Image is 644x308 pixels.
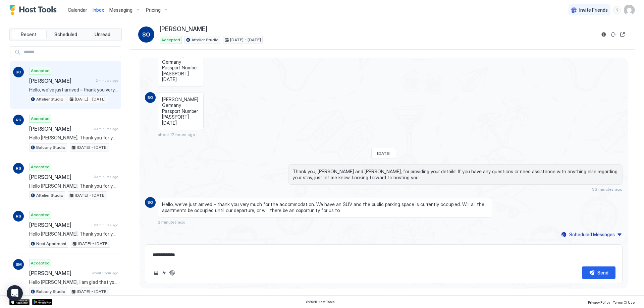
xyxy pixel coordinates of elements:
[92,271,118,275] span: about 1 hour ago
[7,285,23,301] div: Open Intercom Messenger
[29,183,118,189] span: Hello [PERSON_NAME], Thank you for your message! I am sorry but our accountant told me that since...
[21,32,37,38] span: Recent
[95,32,110,38] span: Unread
[29,87,118,93] span: Hello, we’ve just arrived – thank you very much for the accommodation. We have an SUV and the pub...
[48,30,84,39] button: Scheduled
[11,30,47,39] button: Recent
[613,298,635,305] a: Terms Of Use
[29,231,118,237] span: Hello [PERSON_NAME], Thank you for your message! I am sorry but our accountant told me that since...
[588,300,610,304] span: Privacy Policy
[77,144,108,150] span: [DATE] - [DATE]
[31,164,50,170] span: Accepted
[560,230,623,239] button: Scheduled Messages
[16,213,21,219] span: RS
[21,47,121,58] input: Input Field
[597,269,608,276] div: Send
[588,298,610,305] a: Privacy Policy
[77,289,108,295] span: [DATE] - [DATE]
[75,192,106,198] span: [DATE] - [DATE]
[36,144,65,150] span: Balcony Studio
[230,37,261,43] span: [DATE] - [DATE]
[147,199,153,205] span: SO
[15,69,21,75] span: SO
[624,5,635,15] div: User profile
[94,175,118,179] span: 30 minutes ago
[93,7,104,13] span: Inbox
[377,151,390,156] span: [DATE]
[619,30,627,39] button: Open reservation
[78,241,109,247] span: [DATE] - [DATE]
[613,6,621,14] div: menu
[146,7,161,13] span: Pricing
[609,30,617,39] button: Sync reservation
[158,132,195,137] span: about 17 hours ago
[54,32,77,38] span: Scheduled
[94,223,118,227] span: 30 minutes ago
[142,30,150,39] span: SO
[582,266,615,279] button: Send
[94,127,118,131] span: 30 minutes ago
[600,30,608,39] button: Reservation information
[36,192,63,198] span: Attelier Studio
[9,5,60,15] a: Host Tools Logo
[147,95,153,101] span: SO
[160,25,207,33] span: [PERSON_NAME]
[29,270,90,276] span: [PERSON_NAME]
[68,7,87,13] span: Calendar
[158,220,185,225] span: 2 minutes ago
[29,279,118,285] span: Hello [PERSON_NAME], I am glad that you choose my apartment to book! My apartment will be ready f...
[168,269,176,277] button: ChatGPT Auto Reply
[9,28,122,41] div: tab-group
[160,269,168,277] button: Quick reply
[32,299,52,305] a: Google Play Store
[31,68,50,74] span: Accepted
[109,7,132,13] span: Messaging
[36,241,66,247] span: Nest Apartment
[569,231,615,238] div: Scheduled Messages
[29,77,93,84] span: [PERSON_NAME]
[162,41,200,82] span: Hey jure, [PERSON_NAME] Germany Passport Number [PASSPORT] [DATE]
[31,116,50,122] span: Accepted
[68,6,87,13] a: Calendar
[161,37,180,43] span: Accepted
[93,6,104,13] a: Inbox
[579,7,608,13] span: Invite Friends
[162,201,488,213] span: Hello, we’ve just arrived – thank you very much for the accommodation. We have an SUV and the pub...
[29,174,92,180] span: [PERSON_NAME]
[192,37,219,43] span: Attelier Studio
[36,96,63,102] span: Attelier Studio
[29,125,92,132] span: [PERSON_NAME]
[152,269,160,277] button: Upload image
[592,187,623,192] span: 33 minutes ago
[292,169,618,180] span: Thank you, [PERSON_NAME] and [PERSON_NAME], for providing your details! If you have any questions...
[75,96,106,102] span: [DATE] - [DATE]
[15,261,22,267] span: SM
[85,30,120,39] button: Unread
[29,135,118,141] span: Hello [PERSON_NAME], Thank you for your message! I am sorry but our accountant told me that since...
[96,78,118,83] span: 2 minutes ago
[16,165,21,171] span: RS
[31,212,50,218] span: Accepted
[306,300,335,304] span: © 2025 Host Tools
[31,260,50,266] span: Accepted
[36,289,65,295] span: Balcony Studio
[162,97,199,126] span: [PERSON_NAME] Germany Passport Number [PASSPORT] [DATE]
[613,300,635,304] span: Terms Of Use
[29,222,92,228] span: [PERSON_NAME]
[16,117,21,123] span: RS
[9,299,30,305] a: App Store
